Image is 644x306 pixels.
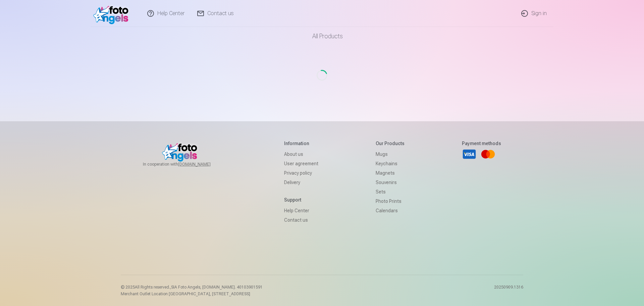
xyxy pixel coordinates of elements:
p: Merchant Outlet Location [GEOGRAPHIC_DATA], [STREET_ADDRESS] [121,291,263,297]
a: Photo prints [376,196,405,206]
a: Mastercard [481,147,495,162]
a: About us [284,149,318,159]
a: Sets [376,187,405,196]
h5: Support [284,196,318,203]
p: 20250909.1316 [494,285,523,297]
a: [DOMAIN_NAME] [178,162,227,167]
a: Keychains [376,159,405,168]
p: © 2025 All Rights reserved. , [121,285,263,290]
a: User agreement [284,159,318,168]
a: Magnets [376,168,405,178]
img: /fa1 [93,3,132,24]
a: All products [293,27,351,46]
a: Mugs [376,149,405,159]
span: SIA Foto Angels, [DOMAIN_NAME]. 40103901591 [171,285,263,290]
a: Delivery [284,178,318,187]
a: Souvenirs [376,178,405,187]
a: Contact us [284,215,318,225]
a: Privacy policy [284,168,318,178]
span: In cooperation with [143,162,227,167]
a: Calendars [376,206,405,215]
a: Help Center [284,206,318,215]
h5: Information [284,140,318,147]
h5: Our products [376,140,405,147]
h5: Payment methods [462,140,501,147]
a: Visa [462,147,477,162]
